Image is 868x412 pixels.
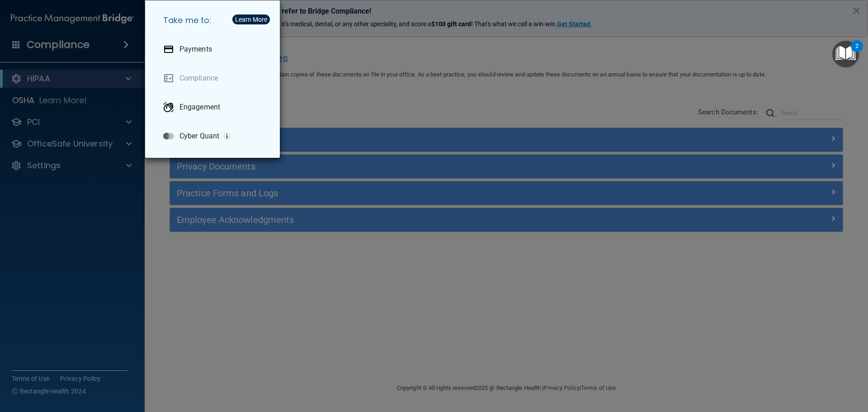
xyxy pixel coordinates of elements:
[156,123,273,149] a: Cyber Quant
[855,46,859,58] div: 2
[235,16,267,23] div: Learn More
[179,103,220,112] p: Engagement
[232,14,270,24] button: Learn More
[156,37,273,62] a: Payments
[832,41,859,67] button: Open Resource Center, 2 new notifications
[179,45,212,54] p: Payments
[156,66,273,91] a: Compliance
[156,95,273,120] a: Engagement
[179,132,219,141] p: Cyber Quant
[156,8,273,33] h5: Take me to:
